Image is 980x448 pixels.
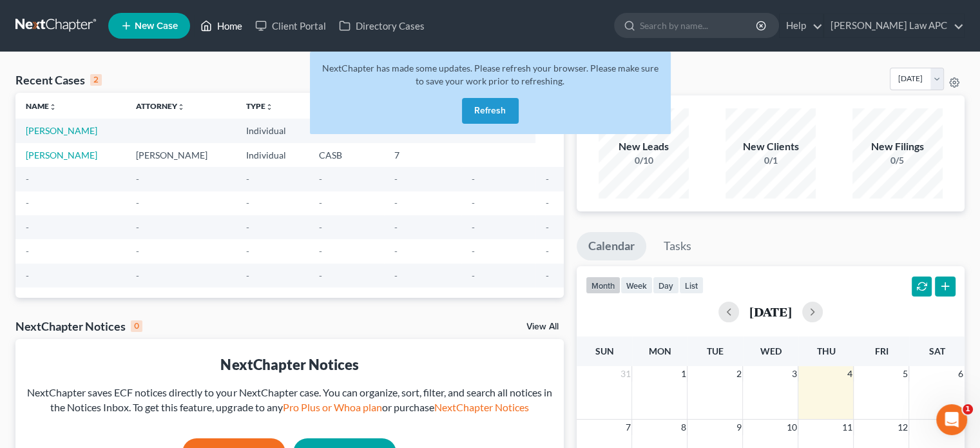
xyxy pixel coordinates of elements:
[586,277,620,294] button: month
[901,366,908,382] span: 5
[136,101,185,111] a: Attorneyunfold_more
[472,173,475,184] span: -
[577,232,646,260] a: Calendar
[874,346,888,356] span: Fri
[707,346,724,356] span: Tue
[840,420,853,435] span: 11
[852,154,943,167] div: 0/5
[332,14,431,37] a: Directory Cases
[131,320,142,332] div: 0
[394,270,398,281] span: -
[725,139,816,154] div: New Clients
[599,139,689,154] div: New Leads
[394,197,398,208] span: -
[394,222,398,233] span: -
[282,401,381,413] a: Pro Plus or Whoa plan
[472,222,475,233] span: -
[928,346,945,356] span: Sat
[136,197,139,208] span: -
[653,277,679,294] button: day
[620,277,653,294] button: week
[177,103,185,111] i: unfold_more
[546,270,549,281] span: -
[760,346,781,356] span: Wed
[384,143,461,167] td: 7
[49,103,57,111] i: unfold_more
[26,222,29,233] span: -
[26,125,97,136] a: [PERSON_NAME]
[790,366,798,382] span: 3
[265,103,273,111] i: unfold_more
[735,420,742,435] span: 9
[309,119,384,142] td: CASB
[648,346,671,356] span: Mon
[749,305,792,318] h2: [DATE]
[546,197,549,208] span: -
[546,246,549,257] span: -
[735,366,742,382] span: 2
[90,74,102,86] div: 2
[26,270,29,281] span: -
[785,420,798,435] span: 10
[640,14,758,37] input: Search by name...
[26,246,29,257] span: -
[816,346,835,356] span: Thu
[824,14,964,37] a: [PERSON_NAME] Law APC
[246,270,249,281] span: -
[546,222,549,233] span: -
[957,366,965,382] span: 6
[319,270,322,281] span: -
[679,366,687,382] span: 1
[679,277,704,294] button: list
[845,366,853,382] span: 4
[236,143,308,167] td: Individual
[136,222,139,233] span: -
[246,246,249,257] span: -
[595,346,613,356] span: Sun
[194,14,249,37] a: Home
[526,322,559,331] a: View All
[725,154,816,167] div: 0/1
[246,222,249,233] span: -
[26,385,553,415] div: NextChapter saves ECF notices directly to your NextChapter case. You can organize, sort, filter, ...
[679,420,687,435] span: 8
[472,197,475,208] span: -
[599,154,689,167] div: 0/10
[319,197,322,208] span: -
[309,143,384,167] td: CASB
[462,98,519,124] button: Refresh
[394,246,398,257] span: -
[26,101,57,111] a: Nameunfold_more
[472,246,475,257] span: -
[26,197,29,208] span: -
[319,246,322,257] span: -
[26,150,97,161] a: [PERSON_NAME]
[852,139,943,154] div: New Filings
[26,173,29,184] span: -
[780,14,823,37] a: Help
[135,21,178,31] span: New Case
[624,420,631,435] span: 7
[472,270,475,281] span: -
[434,401,528,413] a: NextChapter Notices
[126,143,236,167] td: [PERSON_NAME]
[246,197,249,208] span: -
[136,270,139,281] span: -
[136,173,139,184] span: -
[652,232,703,260] a: Tasks
[236,119,308,142] td: Individual
[546,173,549,184] span: -
[246,101,273,111] a: Typeunfold_more
[249,14,332,37] a: Client Portal
[15,72,102,88] div: Recent Cases
[619,366,631,382] span: 31
[322,63,658,86] span: NextChapter has made some updates. Please refresh your browser. Please make sure to save your wor...
[963,404,973,414] span: 1
[26,355,553,375] div: NextChapter Notices
[136,246,139,257] span: -
[319,222,322,233] span: -
[394,173,398,184] span: -
[246,173,249,184] span: -
[936,404,967,435] iframe: Intercom live chat
[896,420,908,435] span: 12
